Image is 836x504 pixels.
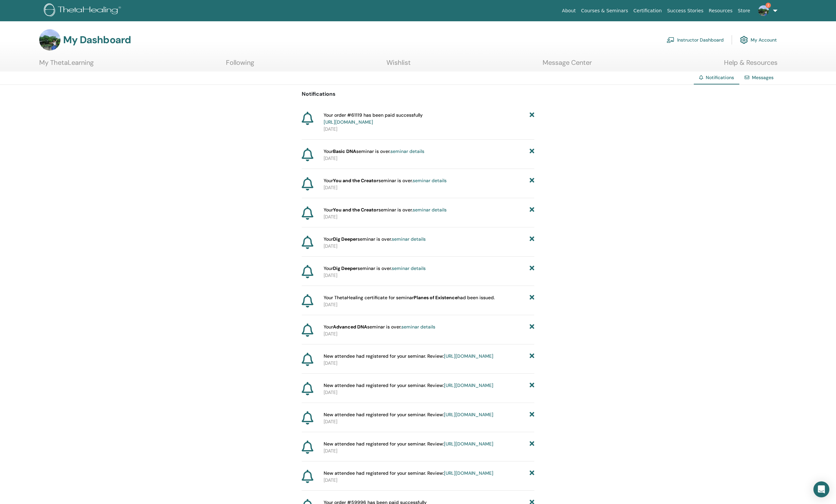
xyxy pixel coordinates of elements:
[44,3,123,18] img: logo.png
[444,353,493,359] a: [URL][DOMAIN_NAME]
[324,441,493,447] span: New attendee had registered for your seminar. Review:
[813,481,829,497] div: Open Intercom Messenger
[324,206,447,213] span: Your seminar is over.
[324,418,534,425] p: [DATE]
[392,265,426,271] a: seminar details
[444,470,493,476] a: [URL][DOMAIN_NAME]
[665,5,706,17] a: Success Stories
[390,148,424,154] a: seminar details
[324,360,534,367] p: [DATE]
[324,272,534,279] p: [DATE]
[324,243,534,250] p: [DATE]
[667,33,724,47] a: Instructor Dashboard
[706,74,734,80] span: Notifications
[735,5,753,17] a: Store
[324,353,493,360] span: New attendee had registered for your seminar. Review:
[324,184,534,191] p: [DATE]
[324,330,534,337] p: [DATE]
[324,470,493,477] span: New attendee had registered for your seminar. Review:
[324,265,426,272] span: Your seminar is over.
[333,265,358,271] strong: Dig Deeper
[324,148,424,155] span: Your seminar is over.
[333,148,356,154] strong: Basic DNA
[386,59,411,71] a: Wishlist
[444,441,493,447] a: [URL][DOMAIN_NAME]
[740,34,748,46] img: cog.svg
[758,5,769,16] img: default.jpg
[578,5,631,17] a: Courses & Seminars
[724,59,778,71] a: Help & Resources
[333,324,367,330] strong: Advanced DNA
[324,477,534,484] p: [DATE]
[766,3,771,8] span: 2
[543,59,592,71] a: Message Center
[414,295,458,301] b: Planes of Existence
[324,177,447,184] span: Your seminar is over.
[324,112,423,126] span: Your order #61119 has been paid successfully
[324,119,373,125] a: [URL][DOMAIN_NAME]
[392,236,426,242] a: seminar details
[667,37,675,43] img: chalkboard-teacher.svg
[401,324,435,330] a: seminar details
[413,178,447,184] a: seminar details
[333,178,378,184] strong: You and the Creator
[324,126,534,133] p: [DATE]
[39,29,60,51] img: default.jpg
[324,213,534,220] p: [DATE]
[324,447,534,454] p: [DATE]
[324,294,495,301] span: Your ThetaHealing certificate for seminar had been issued.
[413,207,447,213] a: seminar details
[631,5,664,17] a: Certification
[333,236,358,242] strong: Dig Deeper
[302,90,534,98] p: Notifications
[444,382,493,388] a: [URL][DOMAIN_NAME]
[324,382,493,389] span: New attendee had registered for your seminar. Review:
[559,5,578,17] a: About
[324,301,534,308] p: [DATE]
[324,323,435,330] span: Your seminar is over.
[226,59,254,71] a: Following
[444,412,493,418] a: [URL][DOMAIN_NAME]
[752,74,774,80] a: Messages
[324,155,534,162] p: [DATE]
[63,34,131,46] h3: My Dashboard
[740,33,777,47] a: My Account
[324,411,493,418] span: New attendee had registered for your seminar. Review:
[324,389,534,396] p: [DATE]
[324,236,426,243] span: Your seminar is over.
[39,59,94,71] a: My ThetaLearning
[333,207,378,213] strong: You and the Creator
[706,5,735,17] a: Resources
